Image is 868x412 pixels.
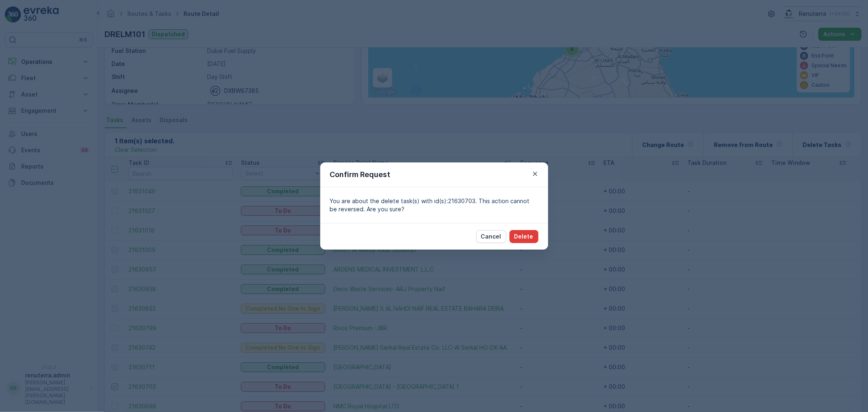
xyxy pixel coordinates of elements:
p: Confirm Request [330,169,391,180]
p: You are about the delete task(s) with id(s):21630703. This action cannot be reversed. Are you sure? [330,197,538,213]
button: Cancel [476,230,506,243]
button: Delete [509,230,538,243]
p: Cancel [481,232,501,241]
p: Delete [514,232,533,241]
